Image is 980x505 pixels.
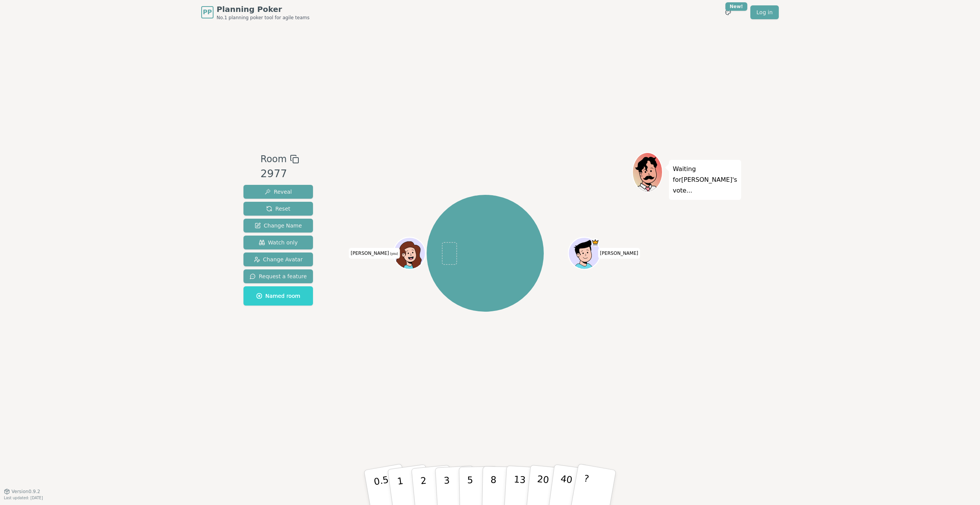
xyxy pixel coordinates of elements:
button: Named room [243,286,313,306]
button: Reset [243,202,313,216]
span: Request a feature [250,272,307,280]
span: No.1 planning poker tool for agile teams [217,15,310,21]
button: New! [721,5,735,19]
button: Click to change your avatar [394,238,424,268]
span: Version 0.9.2 [12,488,40,495]
span: Change Name [255,222,302,229]
button: Reveal [243,185,313,199]
span: Room [260,152,286,166]
div: New! [725,2,747,11]
span: Click to change your name [349,248,400,259]
button: Change Avatar [243,252,313,266]
span: Click to change your name [598,248,640,259]
span: (you) [389,252,398,256]
a: Log in [750,5,779,19]
span: Planning Poker [217,4,310,15]
button: Watch only [243,236,313,249]
button: Version0.9.2 [4,488,40,495]
a: PPPlanning PokerNo.1 planning poker tool for agile teams [201,4,310,21]
span: Reveal [265,188,292,196]
span: Chris is the host [591,238,599,246]
button: Request a feature [243,269,313,283]
span: PP [203,8,212,17]
p: Waiting for [PERSON_NAME] 's vote... [673,164,737,196]
span: Reset [266,205,290,213]
div: 2977 [260,166,299,182]
span: Change Avatar [254,256,303,263]
button: Change Name [243,219,313,233]
span: Watch only [259,239,298,246]
span: Last updated: [DATE] [4,496,43,500]
span: Named room [256,292,300,300]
